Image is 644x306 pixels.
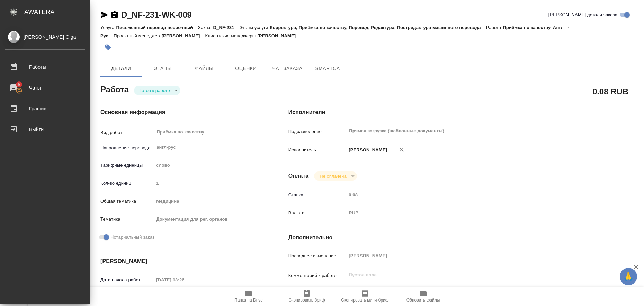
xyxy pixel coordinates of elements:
[346,147,387,154] p: [PERSON_NAME]
[2,100,88,117] a: График
[394,287,452,306] button: Обновить файлы
[257,33,301,38] p: [PERSON_NAME]
[620,268,637,285] button: 🙏
[317,173,348,179] button: Не оплачена
[162,33,205,38] p: [PERSON_NAME]
[288,108,636,117] h4: Исполнители
[2,79,88,96] a: 6Чаты
[2,58,88,76] a: Работы
[100,162,154,169] p: Тарифные единицы
[100,198,154,205] p: Общая тематика
[240,25,270,30] p: Этапы услуги
[288,128,347,135] p: Подразделение
[116,25,198,30] p: Письменный перевод несрочный
[548,11,617,18] span: [PERSON_NAME] детали заказа
[346,251,607,261] input: Пустое поле
[5,33,85,41] div: [PERSON_NAME] Olga
[5,103,85,114] div: График
[314,171,357,181] div: Готов к работе
[154,178,260,188] input: Пустое поле
[288,172,309,180] h4: Оплата
[198,25,213,30] p: Заказ:
[288,298,325,303] span: Скопировать бриф
[288,272,347,279] p: Комментарий к работе
[100,40,116,55] button: Добавить тэг
[14,81,24,88] span: 6
[406,298,440,303] span: Обновить файлы
[288,252,347,259] p: Последнее изменение
[346,190,607,200] input: Пустое поле
[154,195,260,207] div: Медицина
[346,207,607,219] div: RUB
[24,5,90,19] div: AWATERA
[288,233,636,242] h4: Дополнительно
[229,64,262,73] span: Оценки
[270,25,486,30] p: Корректура, Приёмка по качеству, Перевод, Редактура, Постредактура машинного перевода
[592,85,628,97] h2: 0.08 RUB
[154,159,260,171] div: слово
[486,25,503,30] p: Работа
[5,83,85,93] div: Чаты
[100,108,261,117] h4: Основная информация
[188,64,221,73] span: Файлы
[623,269,634,284] span: 🙏
[312,64,346,73] span: SmartCat
[220,287,278,306] button: Папка на Drive
[137,87,172,93] button: Готов к работе
[100,129,154,136] p: Вид работ
[288,147,347,154] p: Исполнитель
[100,257,261,266] h4: [PERSON_NAME]
[234,298,263,303] span: Папка на Drive
[100,83,129,95] h2: Работа
[100,180,154,187] p: Кол-во единиц
[5,124,85,135] div: Выйти
[100,277,154,284] p: Дата начала работ
[114,33,161,38] p: Проектный менеджер
[288,192,347,198] p: Ставка
[5,62,85,72] div: Работы
[121,10,192,19] a: D_NF-231-WK-009
[2,121,88,138] a: Выйти
[336,287,394,306] button: Скопировать мини-бриф
[213,25,239,30] p: D_NF-231
[146,64,179,73] span: Этапы
[154,275,214,285] input: Пустое поле
[341,298,388,303] span: Скопировать мини-бриф
[271,64,304,73] span: Чат заказа
[134,86,180,95] div: Готов к работе
[100,145,154,151] p: Направление перевода
[100,216,154,223] p: Тематика
[394,142,409,157] button: Удалить исполнителя
[105,64,138,73] span: Детали
[100,25,116,30] p: Услуга
[278,287,336,306] button: Скопировать бриф
[110,234,154,241] span: Нотариальный заказ
[100,11,109,19] button: Скопировать ссылку для ЯМессенджера
[154,213,260,225] div: Документация для рег. органов
[110,11,119,19] button: Скопировать ссылку
[288,210,347,216] p: Валюта
[205,33,258,38] p: Клиентские менеджеры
